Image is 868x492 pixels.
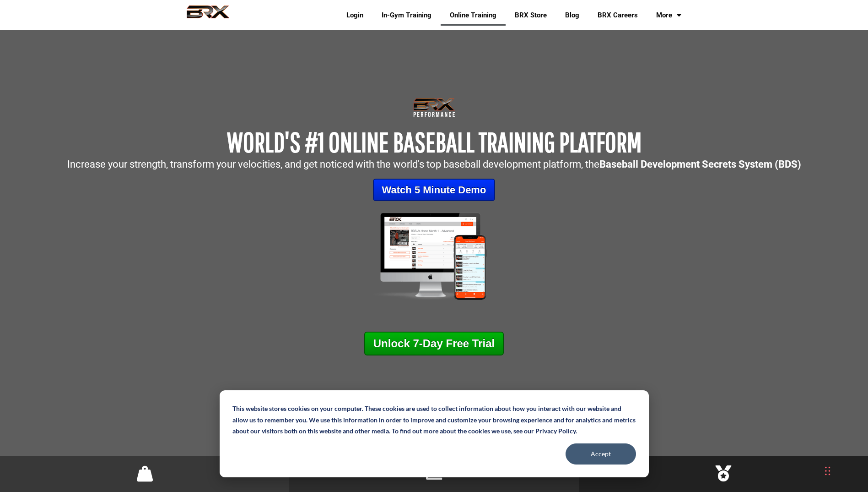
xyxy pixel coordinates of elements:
[361,210,507,302] img: Mockup-2-large
[412,96,457,119] img: Transparent-Black-BRX-Logo-White-Performance
[441,5,506,26] a: Online Training
[506,5,556,26] a: BRX Store
[5,159,863,169] p: Increase your strength, transform your velocities, and get noticed with the world's top baseball ...
[364,332,504,355] a: Unlock 7-Day Free Trial
[566,443,636,465] button: Accept
[330,5,690,26] div: Navigation Menu
[825,457,830,485] div: Drag
[373,179,496,201] a: Watch 5 Minute Demo
[599,159,801,170] strong: Baseball Development Secrets System (BDS)
[372,5,441,26] a: In-Gym Training
[178,5,238,25] img: BRX Performance
[232,403,636,437] p: This website stores cookies on your computer. These cookies are used to collect information about...
[556,5,588,26] a: Blog
[220,390,649,477] div: Cookie banner
[227,126,642,158] span: WORLD'S #1 ONLINE BASEBALL TRAINING PLATFORM
[337,5,372,26] a: Login
[647,5,690,26] a: More
[588,5,647,26] a: BRX Careers
[738,393,868,492] iframe: Chat Widget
